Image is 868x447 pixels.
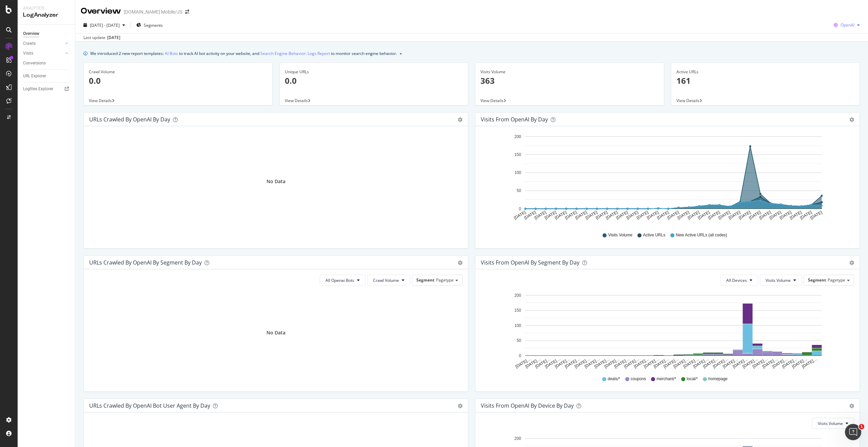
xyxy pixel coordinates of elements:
div: Overview [23,30,39,37]
div: Visits from OpenAI By Segment By Day [481,259,579,266]
div: Visits [23,50,33,57]
text: 200 [514,134,521,139]
text: [DATE] [585,210,598,220]
text: [DATE] [605,210,619,220]
text: [DATE] [574,210,588,220]
div: We introduced 2 new report templates: to track AI bot activity on your website, and to monitor se... [90,50,397,57]
span: All Openai Bots [325,277,354,283]
a: AI Bots [165,50,178,57]
button: Segments [134,20,165,31]
span: Visits Volume [766,277,791,283]
text: 200 [514,293,521,298]
text: 0 [519,207,521,211]
button: OpenAI [831,20,863,31]
text: [DATE] [615,210,629,220]
text: [DATE] [687,210,701,220]
text: [DATE] [697,210,711,220]
text: [DATE] [666,210,680,220]
span: local/* [687,376,698,382]
span: View Details [89,98,112,103]
span: Active URLs [643,232,665,238]
span: Visits Volume [608,232,632,238]
text: [DATE] [758,210,772,220]
div: Unique URLs [285,69,463,75]
a: URL Explorer [23,73,70,80]
div: Visits Volume [480,69,659,75]
span: merchant/* [656,376,676,382]
span: Pagetype [436,277,454,283]
text: [DATE] [799,210,813,220]
text: [DATE] [717,210,731,220]
text: 150 [514,152,521,157]
div: URL Explorer [23,73,46,80]
text: [DATE] [626,210,639,220]
text: 150 [514,308,521,313]
button: All Devices [721,275,758,286]
p: 363 [480,75,659,86]
text: 50 [517,189,521,193]
p: 0.0 [89,75,267,86]
div: gear [458,117,462,122]
span: View Details [676,98,699,103]
a: Logfiles Explorer [23,85,70,93]
text: 100 [514,170,521,175]
div: Analytics [23,5,70,11]
button: close banner [398,48,403,58]
div: arrow-right-arrow-left [185,9,189,14]
text: [DATE] [707,210,721,220]
div: LogAnalyzer [23,11,70,19]
span: coupons [631,376,646,382]
div: gear [849,260,854,265]
button: Crawl Volume [367,275,410,286]
p: 161 [676,75,855,86]
span: All Devices [726,277,747,283]
span: Segments [144,22,163,28]
div: A chart. [481,132,852,226]
iframe: Intercom live chat [845,424,861,440]
text: [DATE] [544,210,557,220]
div: gear [849,404,854,408]
div: Visits From OpenAI By Device By Day [481,402,574,409]
a: Crawls [23,40,63,47]
button: All Openai Bots [320,275,366,286]
span: homepage [708,376,728,382]
text: [DATE] [524,210,537,220]
button: [DATE] - [DATE] [81,20,128,31]
div: Crawl Volume [89,69,267,75]
text: [DATE] [656,210,670,220]
div: [DOMAIN_NAME] Mobile/JS [124,8,182,15]
text: 0 [519,353,521,358]
span: 1 [859,424,864,429]
div: Overview [81,5,121,17]
text: [DATE] [779,210,792,220]
text: 100 [514,323,521,328]
text: 50 [517,338,521,343]
div: Last update [83,35,120,41]
div: Active URLs [676,69,855,75]
text: [DATE] [677,210,690,220]
a: Conversions [23,60,70,67]
text: [DATE] [513,210,527,220]
text: [DATE] [595,210,608,220]
div: Crawls [23,40,36,47]
span: Crawl Volume [373,277,399,283]
text: [DATE] [534,210,547,220]
text: [DATE] [789,210,803,220]
span: OpenAI [841,22,854,28]
svg: A chart. [481,291,852,370]
text: [DATE] [769,210,782,220]
text: [DATE] [728,210,741,220]
div: Visits from OpenAI by day [481,116,548,123]
div: URLs Crawled by OpenAI bot User Agent By Day [89,402,210,409]
text: [DATE] [636,210,649,220]
a: Overview [23,30,70,37]
span: Segment [808,277,826,283]
div: No Data [267,329,285,336]
span: deals/* [608,376,620,382]
span: [DATE] - [DATE] [90,22,120,28]
div: No Data [267,178,285,185]
text: [DATE] [738,210,751,220]
div: [DATE] [107,35,120,41]
div: gear [458,260,462,265]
